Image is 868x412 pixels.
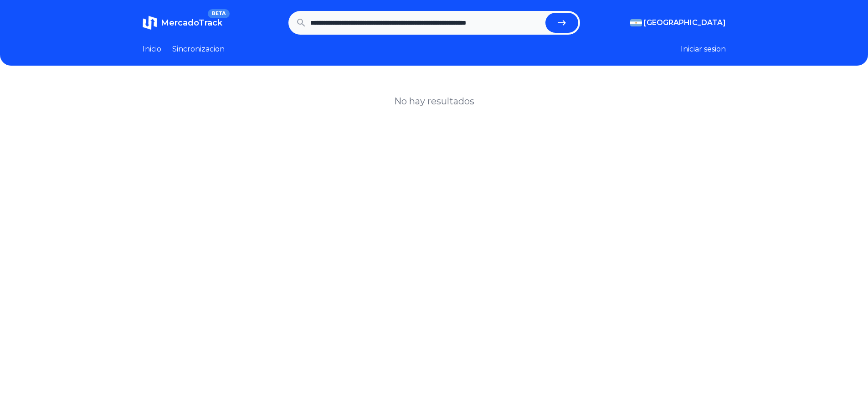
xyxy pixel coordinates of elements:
span: BETA [208,9,229,18]
span: [GEOGRAPHIC_DATA] [644,17,726,28]
span: MercadoTrack [161,18,222,28]
button: Iniciar sesion [681,44,726,55]
a: Inicio [143,44,161,55]
button: [GEOGRAPHIC_DATA] [630,17,726,28]
h1: No hay resultados [394,95,474,108]
img: MercadoTrack [143,15,157,30]
img: Argentina [630,19,642,26]
a: Sincronizacion [172,44,225,55]
a: MercadoTrackBETA [143,15,222,30]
